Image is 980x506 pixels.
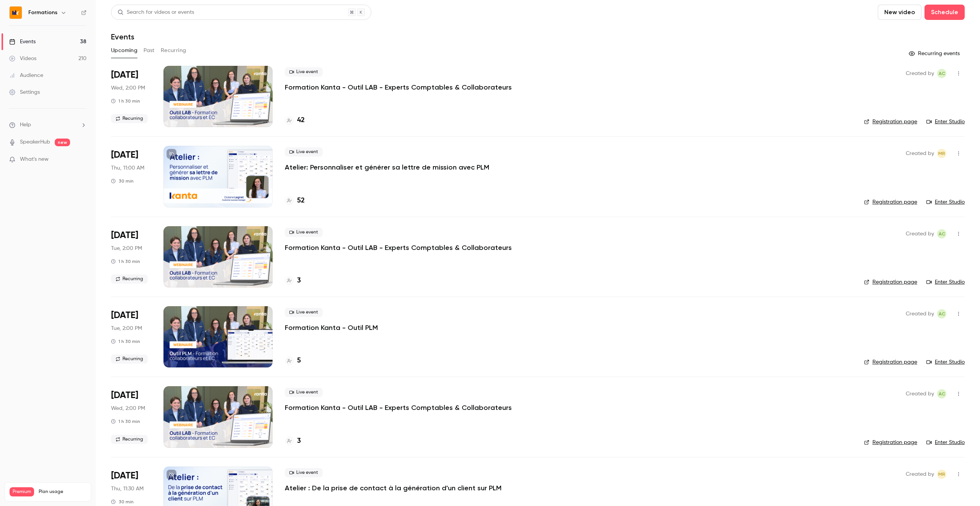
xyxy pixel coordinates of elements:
button: Recurring [161,44,186,57]
a: Registration page [864,278,917,286]
a: 52 [285,196,305,206]
a: Formation Kanta - Outil PLM [285,323,378,332]
a: Enter Studio [926,118,965,126]
span: Plan usage [39,489,86,495]
a: Formation Kanta - Outil LAB - Experts Comptables & Collaborateurs [285,403,512,412]
span: Live event [285,388,323,397]
a: 3 [285,276,301,286]
a: Enter Studio [926,439,965,446]
span: Created by [906,229,934,238]
div: Oct 1 Wed, 2:00 PM (Europe/Paris) [111,66,151,127]
span: AC [939,229,945,238]
span: Created by [906,309,934,318]
a: Enter Studio [926,198,965,206]
a: Enter Studio [926,358,965,366]
span: AC [939,309,945,318]
span: Live event [285,228,323,237]
span: Created by [906,69,934,78]
div: 1 h 30 min [111,258,140,264]
a: Formation Kanta - Outil LAB - Experts Comptables & Collaborateurs [285,83,512,92]
span: Wed, 2:00 PM [111,405,145,412]
span: Tue, 2:00 PM [111,325,142,332]
span: Created by [906,470,934,479]
span: AC [939,69,945,78]
span: [DATE] [111,69,138,81]
div: Settings [9,88,40,96]
a: SpeakerHub [20,138,50,146]
span: [DATE] [111,309,138,322]
a: Atelier : De la prise de contact à la génération d'un client sur PLM [285,483,501,493]
span: Thu, 11:30 AM [111,485,144,493]
button: New video [878,5,921,20]
li: help-dropdown-opener [9,121,87,129]
span: Live event [285,147,323,157]
h1: Events [111,32,134,41]
h4: 42 [297,115,305,126]
div: Videos [9,55,36,62]
span: new [55,139,70,146]
span: Marion Roquet [937,470,946,479]
span: Anaïs Cachelou [937,309,946,318]
span: Created by [906,389,934,398]
span: Live event [285,468,323,477]
h4: 5 [297,356,301,366]
div: 1 h 30 min [111,338,140,344]
span: MR [938,470,945,479]
div: 1 h 30 min [111,418,140,424]
button: Past [144,44,155,57]
span: Anaïs Cachelou [937,69,946,78]
div: Events [9,38,36,46]
div: Oct 7 Tue, 2:00 PM (Europe/Paris) [111,226,151,287]
img: Formations [10,7,22,19]
span: Recurring [111,114,148,123]
span: Anaïs Cachelou [937,389,946,398]
button: Recurring events [905,47,965,60]
iframe: Noticeable Trigger [77,156,87,163]
span: Recurring [111,274,148,284]
span: Anaïs Cachelou [937,229,946,238]
span: Marion Roquet [937,149,946,158]
span: AC [939,389,945,398]
span: [DATE] [111,470,138,482]
a: 42 [285,115,305,126]
a: Atelier: Personnaliser et générer sa lettre de mission avec PLM [285,163,489,172]
button: Upcoming [111,44,137,57]
div: Search for videos or events [118,8,194,16]
a: Formation Kanta - Outil LAB - Experts Comptables & Collaborateurs [285,243,512,252]
a: 5 [285,356,301,366]
span: Help [20,121,31,129]
span: [DATE] [111,389,138,402]
h6: Formations [28,9,57,16]
a: Registration page [864,198,917,206]
span: Created by [906,149,934,158]
h4: 52 [297,196,305,206]
h4: 3 [297,436,301,446]
span: Live event [285,67,323,77]
a: Registration page [864,118,917,126]
span: Premium [10,487,34,496]
div: 1 h 30 min [111,98,140,104]
div: 30 min [111,178,134,184]
span: Tue, 2:00 PM [111,245,142,252]
span: Thu, 11:00 AM [111,164,144,172]
div: Audience [9,72,43,79]
span: What's new [20,155,49,163]
div: Oct 8 Wed, 2:00 PM (Europe/Paris) [111,386,151,447]
span: MR [938,149,945,158]
button: Schedule [924,5,965,20]
span: Recurring [111,435,148,444]
span: Recurring [111,354,148,364]
div: 30 min [111,499,134,505]
a: Enter Studio [926,278,965,286]
a: Registration page [864,439,917,446]
span: [DATE] [111,149,138,161]
span: Live event [285,308,323,317]
a: 3 [285,436,301,446]
span: Wed, 2:00 PM [111,84,145,92]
